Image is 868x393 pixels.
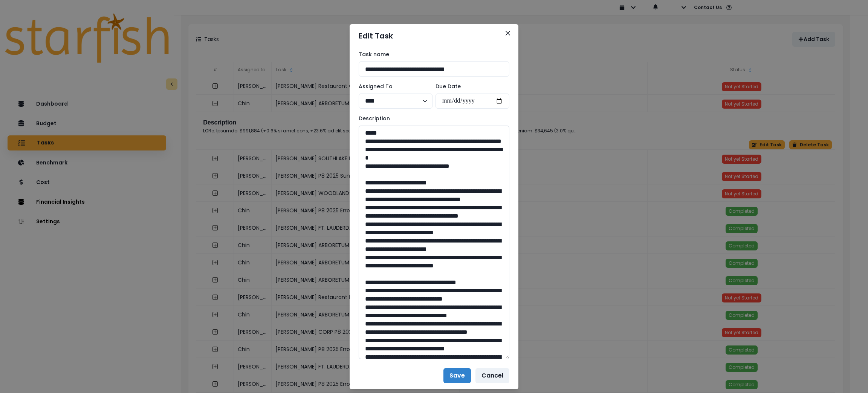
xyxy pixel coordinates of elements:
label: Due Date [436,83,505,91]
label: Assigned To [359,83,428,91]
label: Task name [359,51,505,58]
button: Cancel [475,368,509,383]
button: Close [502,27,514,39]
button: Save [443,368,471,383]
label: Description [359,115,505,123]
header: Edit Task [350,24,518,48]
